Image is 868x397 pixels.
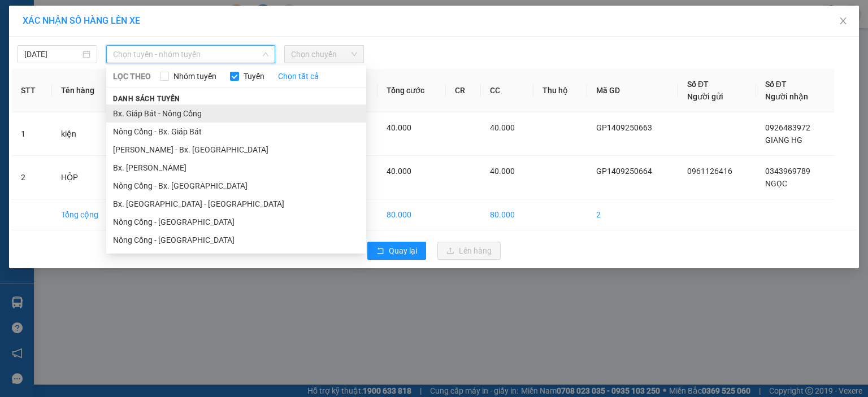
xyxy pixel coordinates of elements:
[765,136,802,145] span: GIANG HG
[765,80,787,89] span: Số ĐT
[106,177,366,195] li: Nông Cống - Bx. [GEOGRAPHIC_DATA]
[765,92,808,101] span: Người nhận
[239,70,269,82] span: Tuyến
[52,112,120,156] td: kiện
[596,123,652,132] span: GP1409250663
[262,51,269,58] span: down
[32,48,92,72] span: SĐT XE 0974 477 468
[687,92,723,101] span: Người gửi
[587,199,678,230] td: 2
[106,141,366,159] li: [PERSON_NAME] - Bx. [GEOGRAPHIC_DATA]
[291,46,357,63] span: Chọn chuyến
[387,123,411,132] span: 40.000
[106,94,187,104] span: Danh sách tuyến
[376,247,384,256] span: rollback
[765,123,810,132] span: 0926483972
[52,69,120,112] th: Tên hàng
[52,199,120,230] td: Tổng cộng
[446,69,480,112] th: CR
[533,69,587,112] th: Thu hộ
[106,104,366,123] li: Bx. Giáp Bát - Nông Cống
[106,213,366,231] li: Nông Cống - [GEOGRAPHIC_DATA]
[12,112,52,156] td: 1
[490,123,515,132] span: 40.000
[12,69,52,112] th: STT
[99,58,167,70] span: GP1409250664
[687,80,709,89] span: Số ĐT
[437,242,501,260] button: uploadLên hàng
[367,242,426,260] button: rollbackQuay lại
[12,156,52,199] td: 2
[169,70,221,82] span: Nhóm tuyến
[52,156,120,199] td: HỘP
[587,69,678,112] th: Mã GD
[31,75,93,99] strong: PHIẾU BIÊN NHẬN
[481,69,533,112] th: CC
[596,167,652,176] span: GP1409250664
[27,9,98,46] strong: CHUYỂN PHÁT NHANH ĐÔNG LÝ
[113,46,268,63] span: Chọn tuyến - nhóm tuyến
[23,15,140,26] span: XÁC NHẬN SỐ HÀNG LÊN XE
[377,199,446,230] td: 80.000
[106,195,366,213] li: Bx. [GEOGRAPHIC_DATA] - [GEOGRAPHIC_DATA]
[106,123,366,141] li: Nông Cống - Bx. Giáp Bát
[827,6,859,37] button: Close
[839,16,848,25] span: close
[377,69,446,112] th: Tổng cước
[387,167,411,176] span: 40.000
[113,70,151,82] span: LỌC THEO
[765,167,810,176] span: 0343969789
[490,167,515,176] span: 40.000
[389,245,417,257] span: Quay lại
[481,199,533,230] td: 80.000
[6,39,24,78] img: logo
[106,159,366,177] li: Bx. [PERSON_NAME]
[24,48,80,60] input: 14/09/2025
[106,231,366,249] li: Nông Cống - [GEOGRAPHIC_DATA]
[278,70,319,82] a: Chọn tất cả
[765,179,787,188] span: NGỌC
[687,167,732,176] span: 0961126416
